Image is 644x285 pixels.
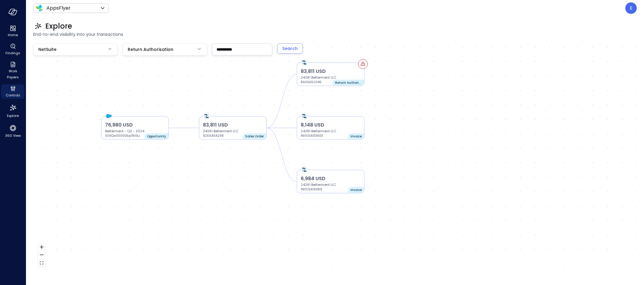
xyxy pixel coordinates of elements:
span: Work Papers [4,68,22,80]
p: 24281 Betterment LLC [301,75,360,80]
p: INVUSA133819 [301,187,337,192]
p: Sales Order [245,134,264,139]
span: Controls [6,92,20,98]
g: Edge from erp_sales_order::5557693 to erp_invoice::5615019 [267,128,297,181]
p: SOUSA54298 [203,133,239,138]
p: Return Authorisation [335,80,362,85]
p: INVUSA133603 [301,133,337,138]
div: Work Papers [1,60,24,81]
span: End-to-end visibility into your transactions [33,31,637,38]
span: Explore [45,21,72,31]
button: zoom in [38,243,46,251]
button: zoom out [38,251,46,259]
p: RAUSA52045 [301,80,337,85]
p: 006Qw00000Eq0RiIAJ [105,133,141,138]
p: Opportunity [147,134,166,139]
p: 6,984 USD [301,175,360,182]
p: 83,811 USD [301,68,360,75]
img: salesforce [105,113,112,120]
div: Home [1,24,24,39]
p: 83,811 USD [203,121,263,129]
button: Search [277,43,303,54]
p: E [630,5,633,12]
span: NetSuite [38,46,56,53]
div: Search [282,45,298,52]
div: Eleanor Yehudai [625,2,637,14]
span: Explore [7,113,19,119]
g: Edge from erp_sales_order::5557693 to erp_return_authorization::5732263 [267,74,297,128]
img: Icon [36,5,43,12]
div: Controls [1,84,24,99]
button: fit view [38,259,46,267]
p: Invoice [351,134,362,139]
span: Home [8,32,18,38]
p: 24281 Betterment LLC [203,129,263,133]
img: netsuite [203,113,210,120]
span: 360 View [5,133,21,139]
p: 24281 Betterment LLC [301,129,360,133]
p: Betterment - Q2 - 2024 [105,129,165,133]
div: Findings [1,42,24,57]
img: netsuite [301,113,308,120]
p: 24281 Betterment LLC [301,182,360,187]
div: 360 View [1,123,24,139]
img: netsuite [301,59,308,66]
p: 76,980 USD [105,121,165,129]
span: Findings [5,50,20,56]
div: React Flow controls [38,243,46,267]
img: netsuite [301,167,308,173]
p: Invoice [351,188,362,193]
p: AppsFlyer [46,5,71,12]
span: Return Authorisation [128,46,173,53]
p: 8,148 USD [301,121,360,129]
div: Explore [1,102,24,119]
